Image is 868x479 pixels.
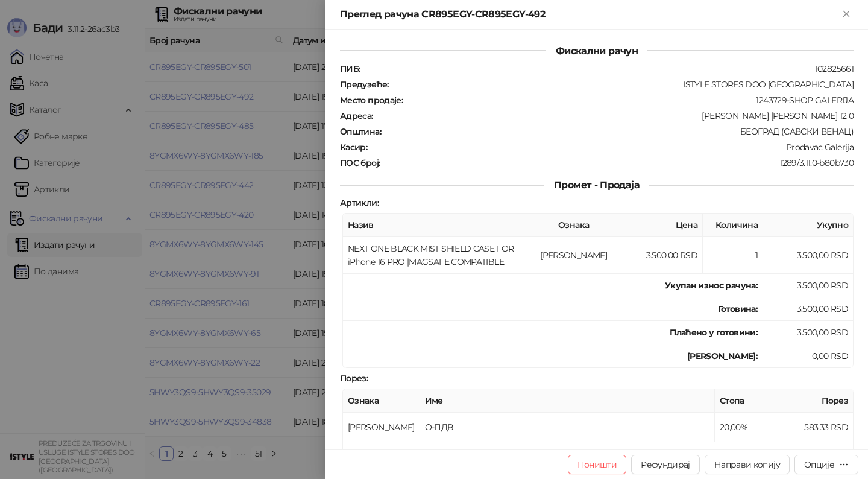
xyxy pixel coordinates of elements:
span: Фискални рачун [546,45,647,57]
div: 102825661 [361,63,855,74]
th: Порез [763,389,854,413]
strong: Укупан износ пореза: [665,448,758,459]
strong: Касир : [340,142,367,153]
div: [PERSON_NAME] [PERSON_NAME] 12 0 [374,110,855,121]
span: Направи копију [714,459,780,470]
strong: Укупан износ рачуна : [665,280,758,291]
strong: Плаћено у готовини: [670,327,758,338]
strong: Предузеће : [340,79,389,90]
th: Ознака [535,214,612,237]
th: Назив [343,214,535,237]
td: [PERSON_NAME] [535,237,612,274]
div: Prodavac Galerija [368,142,855,153]
div: Преглед рачуна CR895EGY-CR895EGY-492 [340,7,839,22]
strong: [PERSON_NAME]: [687,351,758,361]
button: Опције [794,455,858,474]
td: 0,00 RSD [763,344,854,368]
td: 3.500,00 RSD [612,237,703,274]
strong: Готовина : [718,303,758,314]
td: 3.500,00 RSD [763,321,854,344]
th: Ознака [343,389,420,413]
button: Направи копију [705,455,790,474]
div: 1243729-SHOP GALERIJA [404,95,855,106]
strong: Адреса : [340,110,373,121]
div: ISTYLE STORES DOO [GEOGRAPHIC_DATA] [390,79,855,90]
td: NEXT ONE BLACK MIST SHIELD CASE FOR iPhone 16 PRO |MAGSAFE COMPATIBLE [343,237,535,274]
strong: ПИБ : [340,63,360,74]
td: 583,33 RSD [763,442,854,466]
td: [PERSON_NAME] [343,413,420,442]
th: Име [420,389,715,413]
td: 3.500,00 RSD [763,237,854,274]
span: Промет - Продаја [544,179,649,191]
div: Опције [804,459,834,470]
strong: ПОС број : [340,157,380,168]
strong: Општина : [340,126,381,137]
td: 1 [703,237,763,274]
th: Стопа [715,389,763,413]
button: Поништи [568,455,627,474]
strong: Артикли : [340,197,379,208]
th: Количина [703,214,763,237]
td: 20,00% [715,413,763,442]
td: О-ПДВ [420,413,715,442]
td: 583,33 RSD [763,413,854,442]
button: Close [839,7,854,22]
div: БЕОГРАД (САВСКИ ВЕНАЦ) [382,126,855,137]
td: 3.500,00 RSD [763,297,854,321]
strong: Место продаје : [340,95,403,106]
button: Рефундирај [631,455,700,474]
td: 3.500,00 RSD [763,274,854,297]
th: Укупно [763,214,854,237]
th: Цена [612,214,703,237]
strong: Порез : [340,373,368,384]
div: 1289/3.11.0-b80b730 [381,157,855,168]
